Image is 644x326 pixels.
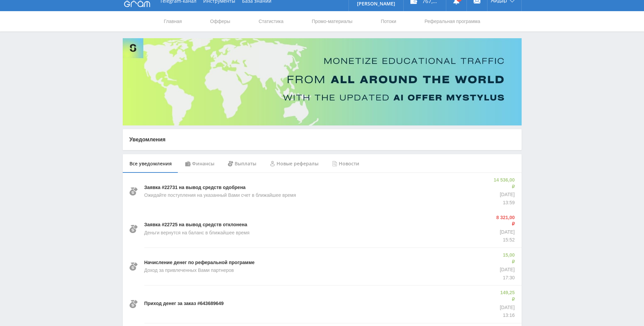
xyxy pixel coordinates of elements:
a: Потоки [380,11,397,31]
p: Приход денег за заказ #643689649 [144,300,224,307]
img: Banner [123,38,522,125]
div: Выплаты [221,154,263,173]
p: 17:30 [500,275,515,281]
a: Офферы [210,11,231,31]
p: Заявка #22731 на вывод средств одобрена [144,184,246,191]
p: 15:52 [495,237,515,243]
div: Новые рефералы [263,154,325,173]
p: Ожидайте поступления на указанный Вами счет в ближайшее время [144,192,296,199]
p: [DATE] [498,304,515,311]
p: Заявка #22725 на вывод средств отклонена [144,222,247,228]
div: Новости [325,154,366,173]
p: 14 536,00 ₽ [493,177,515,190]
div: Все уведомления [123,154,178,173]
p: [DATE] [493,191,515,198]
p: 13:59 [493,200,515,206]
p: 149,25 ₽ [498,289,515,303]
p: [DATE] [495,229,515,236]
p: 15,00 ₽ [500,252,515,265]
a: Промо-материалы [311,11,353,31]
div: Финансы [178,154,221,173]
p: Деньги вернутся на баланс в ближайшее время [144,230,249,236]
p: Доход за привлеченных Вами партнеров [144,267,234,274]
p: [PERSON_NAME] [357,1,395,6]
a: Реферальная программа [424,11,481,31]
p: Уведомления [129,136,515,143]
a: Статистика [258,11,284,31]
a: Главная [163,11,183,31]
p: 13:16 [498,312,515,319]
p: 8 321,00 ₽ [495,214,515,228]
p: [DATE] [500,266,515,273]
p: Начисление денег по реферальной программе [144,259,255,266]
